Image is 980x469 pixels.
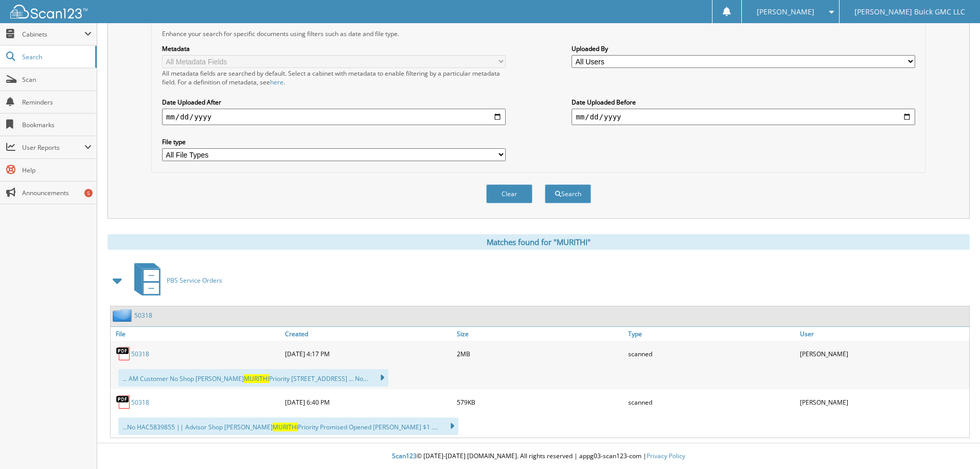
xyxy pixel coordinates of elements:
div: scanned [626,392,797,412]
div: scanned [626,343,797,364]
div: 579KB [454,392,626,412]
a: Created [282,327,454,341]
div: 2MB [454,343,626,364]
a: PBS Service Orders [128,260,222,301]
iframe: Chat Widget [929,420,980,469]
span: [PERSON_NAME] Buick GMC LLC [854,9,965,15]
div: Matches found for "MURITHI" [108,234,970,250]
label: Uploaded By [572,44,915,53]
span: MURITHI [244,374,269,383]
span: [PERSON_NAME] [757,9,814,15]
span: Announcements [22,188,92,197]
span: Scan123 [392,451,417,460]
img: PDF.png [116,346,131,361]
div: [PERSON_NAME] [797,343,969,364]
img: PDF.png [116,394,131,410]
label: Date Uploaded After [162,98,506,107]
span: Reminders [22,98,92,107]
input: end [572,109,915,125]
input: start [162,109,506,125]
label: Metadata [162,44,506,53]
div: ...No HAC5839855 || Advisor Shop [PERSON_NAME] Priority Promised Opened [PERSON_NAME] $1 .... [118,418,458,435]
span: User Reports [22,143,84,152]
button: Clear [486,184,532,203]
a: User [797,327,969,341]
button: Search [545,184,591,203]
span: Cabinets [22,30,84,39]
a: Privacy Policy [647,451,685,460]
div: [DATE] 4:17 PM [282,343,454,364]
a: 50318 [131,398,149,407]
span: PBS Service Orders [167,276,222,285]
div: © [DATE]-[DATE] [DOMAIN_NAME]. All rights reserved | appg03-scan123-com | [97,444,980,469]
div: [PERSON_NAME] [797,392,969,412]
a: 50318 [134,311,152,320]
a: 50318 [131,350,149,358]
a: File [111,327,282,341]
a: here [270,78,283,86]
img: scan123-logo-white.svg [10,5,87,19]
label: File type [162,137,506,146]
div: 5 [84,189,93,197]
a: Type [626,327,797,341]
span: Search [22,53,90,61]
label: Date Uploaded Before [572,98,915,107]
div: Enhance your search for specific documents using filters such as date and file type. [157,29,920,38]
a: Size [454,327,626,341]
div: All metadata fields are searched by default. Select a cabinet with metadata to enable filtering b... [162,69,506,86]
img: folder2.png [113,309,134,322]
span: Bookmarks [22,120,92,129]
span: MURITHI [273,423,298,431]
div: ... AM Customer No Shop [PERSON_NAME] Priority [STREET_ADDRESS] ... No... [118,369,388,387]
span: Help [22,166,92,175]
span: Scan [22,75,92,84]
div: [DATE] 6:40 PM [282,392,454,412]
